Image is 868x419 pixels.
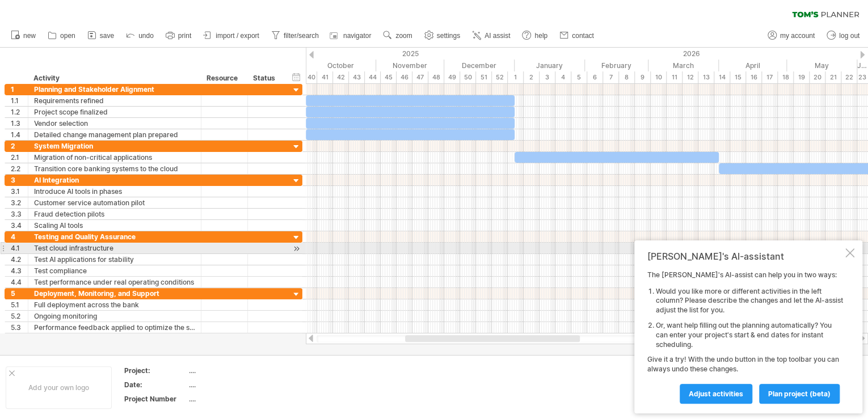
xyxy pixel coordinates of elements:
[11,288,28,299] div: 5
[34,141,195,151] div: System Migration
[349,71,365,83] div: 43
[34,311,195,321] div: Ongoing monitoring
[412,71,428,83] div: 47
[11,231,28,242] div: 4
[395,32,412,40] span: zoom
[484,32,510,40] span: AI assist
[11,129,28,140] div: 1.4
[11,299,28,310] div: 5.1
[648,60,719,71] div: March 2026
[794,71,810,83] div: 19
[34,322,195,333] div: Performance feedback applied to optimize the systems
[746,71,762,83] div: 16
[34,231,195,242] div: Testing and Quality Assurance
[460,71,476,83] div: 50
[8,28,39,43] a: new
[34,243,195,253] div: Test cloud infrastructure
[34,129,195,140] div: Detailed change management plan prepared
[34,265,195,276] div: Test compliance
[768,390,831,398] span: plan project (beta)
[284,32,319,40] span: filter/search
[765,28,818,43] a: my account
[11,254,28,265] div: 4.2
[23,32,36,40] span: new
[572,32,594,40] span: contact
[397,71,412,83] div: 46
[11,95,28,106] div: 1.1
[11,243,28,253] div: 4.1
[778,71,794,83] div: 18
[207,73,241,84] div: Resource
[635,71,651,83] div: 9
[11,152,28,163] div: 2.1
[100,32,114,40] span: save
[365,71,381,83] div: 44
[11,175,28,185] div: 3
[200,28,263,43] a: import / export
[34,175,195,185] div: AI Integration
[839,32,859,40] span: log out
[841,71,857,83] div: 22
[540,71,555,83] div: 3
[571,71,587,83] div: 5
[34,254,195,265] div: Test AI applications for stability
[253,73,278,84] div: Status
[810,71,825,83] div: 20
[381,71,397,83] div: 45
[301,71,317,83] div: 40
[469,28,513,43] a: AI assist
[534,32,547,40] span: help
[656,321,843,349] li: Or, want help filling out the planning automatically? You can enter your project's start & end da...
[34,118,195,129] div: Vendor selection
[647,251,843,262] div: [PERSON_NAME]'s AI-assistant
[60,32,75,40] span: open
[268,28,322,43] a: filter/search
[714,71,730,83] div: 14
[216,32,259,40] span: import / export
[698,71,714,83] div: 13
[508,71,524,83] div: 1
[333,71,349,83] div: 42
[34,277,195,287] div: Test performance under real operating conditions
[682,71,698,83] div: 12
[437,32,460,40] span: settings
[124,394,187,404] div: Project Number
[189,394,284,404] div: ....
[328,28,374,43] a: navigator
[11,265,28,276] div: 4.3
[317,71,333,83] div: 41
[11,118,28,129] div: 1.3
[719,60,787,71] div: April 2026
[11,163,28,174] div: 2.2
[555,71,571,83] div: 4
[124,380,187,390] div: Date:
[33,73,195,84] div: Activity
[444,60,515,71] div: December 2025
[34,84,195,95] div: Planning and Stakeholder Alignment
[189,380,284,390] div: ....
[515,60,585,71] div: January 2026
[762,71,778,83] div: 17
[11,141,28,151] div: 2
[11,322,28,333] div: 5.3
[780,32,815,40] span: my account
[11,197,28,208] div: 3.2
[730,71,746,83] div: 15
[585,60,648,71] div: February 2026
[428,71,444,83] div: 48
[680,384,752,404] a: Adjust activities
[11,220,28,231] div: 3.4
[11,277,28,287] div: 4.4
[178,32,191,40] span: print
[34,220,195,231] div: Scaling AI tools
[189,366,284,375] div: ....
[34,288,195,299] div: Deployment, Monitoring, and Support
[11,186,28,197] div: 3.1
[519,28,551,43] a: help
[380,28,415,43] a: zoom
[11,311,28,321] div: 5.2
[34,95,195,106] div: Requirements refined
[138,32,154,40] span: undo
[787,60,857,71] div: May 2026
[689,390,743,398] span: Adjust activities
